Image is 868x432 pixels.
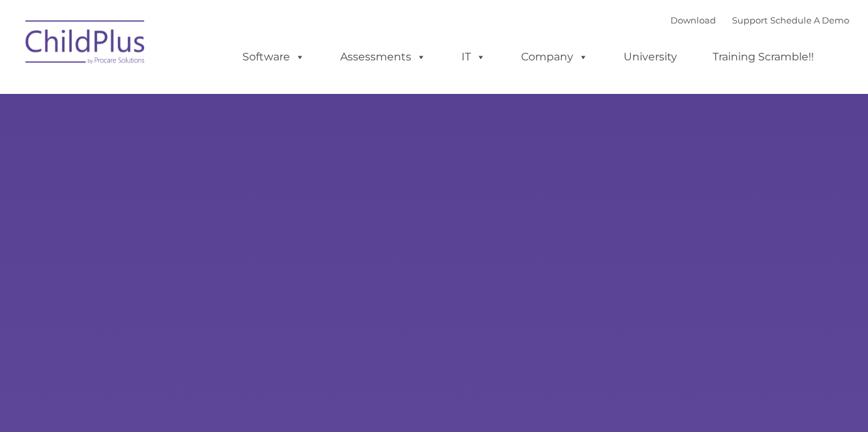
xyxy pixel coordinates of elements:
a: Assessments [327,44,439,70]
a: Schedule A Demo [770,15,849,25]
a: Training Scramble!! [699,44,827,70]
a: IT [448,44,499,70]
a: Company [508,44,601,70]
a: Support [732,15,768,25]
img: ChildPlus by Procare Solutions [19,11,153,78]
font: | [670,15,849,25]
a: Download [670,15,716,25]
a: Software [229,44,318,70]
a: University [610,44,691,70]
